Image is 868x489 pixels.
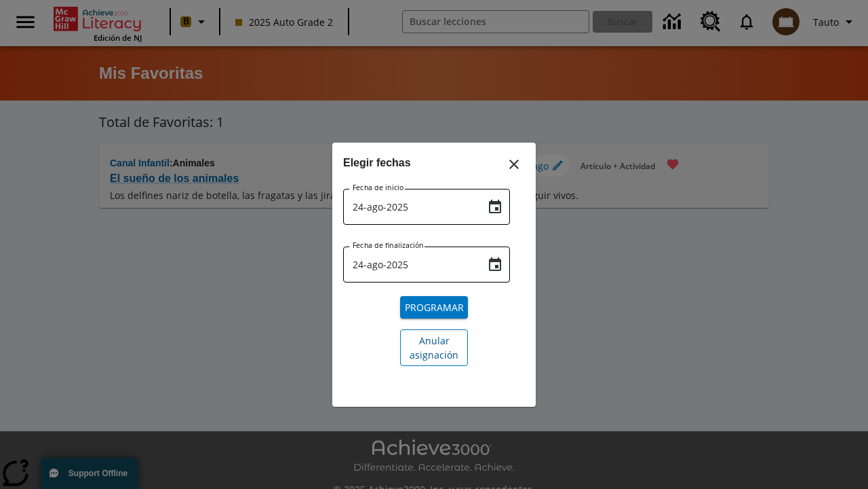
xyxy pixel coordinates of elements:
button: Choose date, selected date is 24 ago 2025 [481,251,509,278]
span: Anular asignación [410,333,458,362]
button: Anular asignación [400,329,468,366]
input: DD-MMMM-YYYY [343,189,476,225]
span: Programar [405,300,464,314]
button: Programar [400,296,468,319]
h6: Elegir fechas [343,153,525,173]
label: Fecha de inicio [353,183,403,193]
input: DD-MMMM-YYYY [343,247,476,283]
button: Choose date, selected date is 24 ago 2025 [481,194,509,221]
button: Cerrar [498,148,530,181]
label: Fecha de finalización [353,240,424,251]
div: Choose date [343,153,525,377]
